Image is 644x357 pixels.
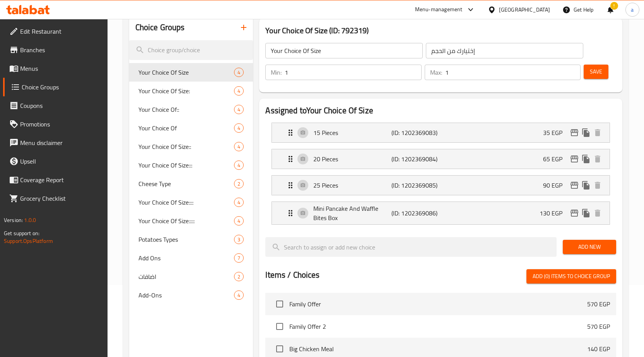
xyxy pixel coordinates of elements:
span: Select choice [272,341,288,357]
div: Choices [234,179,244,188]
span: Upsell [20,157,101,166]
span: a [631,5,634,14]
span: Promotions [20,120,101,129]
button: duplicate [580,179,592,191]
button: duplicate [580,207,592,219]
span: Your Choice Of Size:::: [138,198,234,207]
div: Add-Ons4 [129,286,253,304]
span: Choice Groups [22,82,101,92]
p: 570 EGP [587,322,610,331]
span: 1.0.0 [24,215,36,225]
span: Edit Restaurant [20,27,101,36]
span: Add New [569,242,610,252]
p: (ID: 1202369086) [391,208,444,218]
span: 7 [234,255,243,262]
div: Your Choice Of Size4 [129,63,253,82]
div: [GEOGRAPHIC_DATA] [499,5,550,14]
div: Expand [272,123,610,142]
p: (ID: 1202369085) [391,181,444,190]
span: 2 [234,180,243,188]
span: Your Choice Of [138,123,234,133]
button: edit [569,127,580,138]
span: Select choice [272,296,288,312]
button: edit [569,153,580,165]
p: Min: [271,68,282,77]
div: Your Choice Of Size:::4 [129,156,253,174]
div: Your Choice Of Size::::4 [129,193,253,212]
a: Support.OpsPlatform [4,236,53,246]
span: 4 [234,69,243,76]
div: Expand [272,149,610,169]
p: 20 Pieces [313,154,391,164]
span: 4 [234,106,243,113]
div: Potatoes Types3 [129,230,253,249]
a: Edit Restaurant [3,22,108,41]
span: Your Choice Of:: [138,105,234,114]
span: 4 [234,292,243,299]
div: Menu-management [415,5,463,14]
p: 65 EGP [543,154,569,164]
div: Your Choice Of::4 [129,100,253,119]
p: 25 Pieces [313,181,391,190]
span: اضافات [138,272,234,281]
span: 4 [234,87,243,95]
li: Expand [265,198,616,228]
button: Add New [563,240,616,254]
div: Choices [234,272,244,281]
span: 4 [234,199,243,206]
div: Your Choice Of Size::4 [129,137,253,156]
div: Choices [234,198,244,207]
a: Promotions [3,115,108,133]
button: edit [569,207,580,219]
div: Choices [234,161,244,170]
p: 35 EGP [543,128,569,137]
span: 2 [234,273,243,280]
span: 4 [234,143,243,150]
button: delete [592,207,603,219]
button: Save [584,65,608,79]
h2: Choice Groups [135,22,185,33]
p: 130 EGP [540,208,569,218]
p: Mini Pancake And Waffle Bites Box [313,204,391,222]
span: Branches [20,45,101,55]
p: (ID: 1202369084) [391,154,444,164]
span: Add-Ons [138,290,234,300]
span: Family Offer [289,299,587,309]
span: Coupons [20,101,101,110]
input: search [265,237,557,257]
span: Cheese Type [138,179,234,188]
h3: Your Choice Of Size (ID: 792319) [265,24,616,37]
span: Add Ons [138,253,234,263]
button: duplicate [580,127,592,138]
div: Choices [234,235,244,244]
p: 570 EGP [587,299,610,309]
div: Cheese Type2 [129,174,253,193]
span: Your Choice Of Size::::: [138,216,234,225]
h2: Assigned to Your Choice Of Size [265,105,616,116]
span: 3 [234,236,243,243]
a: Menus [3,59,108,78]
span: Menus [20,64,101,73]
span: Your Choice Of Size: [138,86,234,96]
a: Branches [3,41,108,59]
p: 90 EGP [543,181,569,190]
a: Upsell [3,152,108,171]
div: Your Choice Of4 [129,119,253,137]
input: search [129,40,253,60]
div: Your Choice Of Size:4 [129,82,253,100]
div: اضافات2 [129,267,253,286]
span: Your Choice Of Size:: [138,142,234,151]
a: Coverage Report [3,171,108,189]
span: 4 [234,125,243,132]
span: Grocery Checklist [20,194,101,203]
p: 140 EGP [587,344,610,354]
span: 4 [234,162,243,169]
span: Version: [4,215,23,225]
span: 4 [234,217,243,225]
span: Get support on: [4,228,39,238]
span: Your Choice Of Size [138,68,234,77]
div: Choices [234,290,244,300]
span: Potatoes Types [138,235,234,244]
button: delete [592,153,603,165]
p: (ID: 1202369083) [391,128,444,137]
